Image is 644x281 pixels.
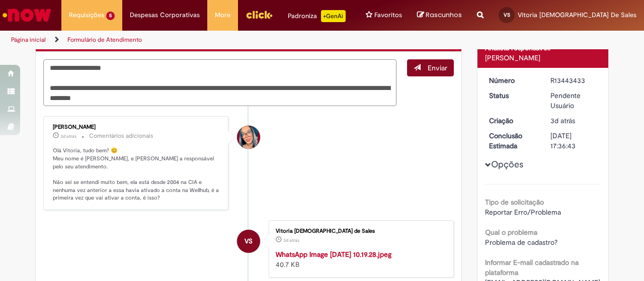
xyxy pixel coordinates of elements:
[106,12,115,20] span: 5
[53,147,220,202] p: Olá Vitoria, tudo bem? 😊 Meu nome é [PERSON_NAME], e [PERSON_NAME] a responsável pelo seu atendim...
[481,116,543,126] dt: Criação
[485,208,561,217] span: Reportar Erro/Problema
[481,75,543,85] dt: Número
[485,53,601,63] div: [PERSON_NAME]
[288,10,346,22] div: Padroniza
[246,7,273,22] img: click_logo_yellow_360x200.png
[43,59,396,106] textarea: Digite sua mensagem aqui...
[237,230,260,253] div: Vitoria Mesquita De Sales
[485,238,557,247] span: Problema de cadastro?
[407,59,454,76] button: Enviar
[245,229,253,253] span: VS
[69,10,104,20] span: Requisições
[60,133,76,139] span: 3d atrás
[550,75,597,85] div: R13443433
[550,131,597,151] div: [DATE] 17:36:43
[11,36,46,44] a: Página inicial
[276,249,443,269] div: 40.7 KB
[518,11,636,19] span: Vitoria [DEMOGRAPHIC_DATA] De Sales
[481,131,543,151] dt: Conclusão Estimada
[485,228,537,237] b: Qual o problema
[8,31,422,49] ul: Trilhas de página
[130,10,200,20] span: Despesas Corporativas
[215,10,230,20] span: More
[426,10,462,20] span: Rascunhos
[550,116,597,126] div: 25/08/2025 10:36:39
[485,258,579,277] b: Informar E-mail cadastrado na plataforma
[481,90,543,101] dt: Status
[550,116,575,125] span: 3d atrás
[276,228,443,234] div: Vitoria [DEMOGRAPHIC_DATA] de Sales
[283,237,299,243] span: 3d atrás
[283,237,299,243] time: 25/08/2025 10:36:09
[550,90,597,111] div: Pendente Usuário
[485,198,544,207] b: Tipo de solicitação
[237,126,260,149] div: Maira Priscila Da Silva Arnaldo
[374,10,402,20] span: Favoritos
[67,36,142,44] a: Formulário de Atendimento
[428,63,447,72] span: Enviar
[550,116,575,125] time: 25/08/2025 10:36:39
[276,250,391,259] a: WhatsApp Image [DATE] 10.19.28.jpeg
[321,10,346,22] p: +GenAi
[89,132,153,140] small: Comentários adicionais
[504,12,510,18] span: VS
[417,11,462,20] a: Rascunhos
[1,5,53,25] img: ServiceNow
[60,133,76,139] time: 25/08/2025 14:03:09
[53,124,220,130] div: [PERSON_NAME]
